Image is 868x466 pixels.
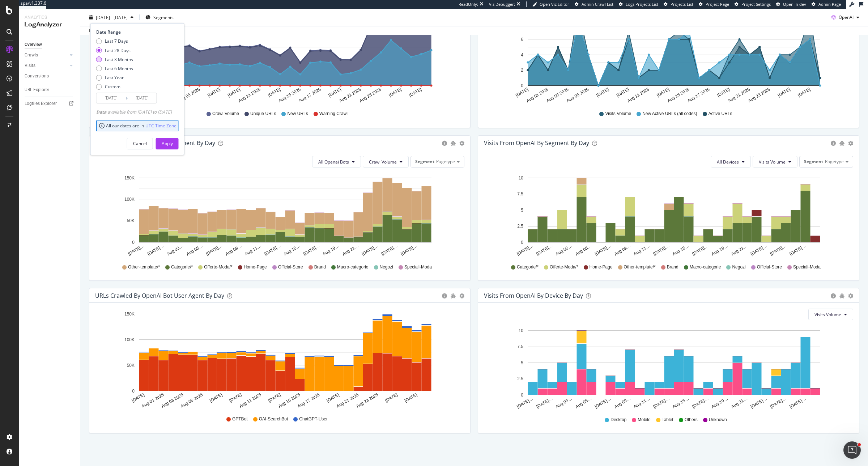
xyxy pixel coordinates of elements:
svg: A chart. [95,173,461,257]
span: Admin Crawl List [582,1,613,7]
text: 2.5 [517,376,523,381]
span: Brand [667,264,678,270]
text: [DATE] [209,392,223,403]
text: 7.5 [517,344,523,349]
span: Official-Store [757,264,782,270]
text: Aug 11 2025 [238,392,262,409]
div: Last 6 Months [105,65,133,72]
text: 150K [124,175,135,181]
span: Home-Page [244,264,267,270]
div: gear [848,141,853,146]
button: Apply [156,137,179,149]
span: Visits Volume [759,159,786,165]
div: gear [459,293,464,298]
span: Official-Store [278,264,303,270]
div: bug [839,293,844,298]
div: Visits from OpenAI By Segment By Day [484,139,589,147]
text: [DATE] [267,392,282,403]
span: Negozi [380,264,393,270]
div: Visits From OpenAI By Device By Day [484,292,583,299]
button: Visits Volume [753,156,797,168]
div: ReadOnly: [459,1,478,7]
text: Aug 05 2025 [180,392,204,409]
span: Open Viz Editor [540,1,569,7]
div: Custom [105,84,120,90]
div: Last 7 Days [96,38,133,44]
text: Aug 21 2025 [727,87,751,103]
span: Crawl Volume [369,159,397,165]
span: Open in dev [783,1,806,7]
span: OAI-SearchBot [259,416,288,422]
div: Last 6 Months [96,65,133,72]
span: Unknown [709,417,727,423]
div: Logfiles Explorer [25,100,57,107]
div: circle-info [442,141,447,146]
span: Mobile [638,417,650,423]
button: [DATE] - [DATE] [86,12,136,23]
a: Crawls [25,51,68,59]
span: GPTBot [232,416,248,422]
span: Data [96,109,107,115]
text: 50K [127,219,135,224]
span: All Openai Bots [318,159,349,165]
div: Last update [89,27,128,34]
span: Unique URLs [250,111,276,117]
text: [DATE] [777,87,791,98]
div: available from [DATE] to [DATE] [96,109,172,115]
text: [DATE] [656,87,670,98]
text: 2 [521,68,523,73]
text: [DATE] [595,87,610,98]
div: bug [451,293,456,298]
div: A chart. [484,3,850,104]
span: Pagetype [825,158,844,165]
div: Visits [25,62,35,69]
div: Cancel [133,140,147,147]
text: Aug 21 2025 [338,87,362,103]
button: All Devices [711,156,751,168]
a: Project Page [699,1,729,7]
text: Aug 05 2025 [177,87,201,103]
text: [DATE] [384,392,399,403]
div: bug [839,141,844,146]
text: 100K [124,337,135,342]
div: Viz Debugger: [489,1,515,7]
text: [DATE] [267,87,281,98]
text: 150K [124,312,135,317]
span: Macro-categorie [690,264,721,270]
text: 10 [519,328,524,333]
span: Project Page [706,1,729,7]
text: 0 [132,240,135,245]
div: Conversions [25,72,49,80]
span: Project Settings [741,1,771,7]
text: [DATE] [207,87,221,98]
span: Visits Volume [814,312,841,318]
text: Aug 03 2025 [546,87,570,103]
span: Macro-categorie [337,264,369,270]
a: Logfiles Explorer [25,100,75,107]
div: Last Year [96,75,133,81]
text: 6 [521,37,523,42]
span: Segments [153,14,174,20]
text: Aug 17 2025 [297,392,320,409]
text: [DATE] [404,392,418,403]
text: Aug 17 2025 [298,87,322,103]
span: OpenAI [839,14,854,20]
div: Last 28 Days [105,47,131,53]
button: Segments [142,12,176,23]
span: Categorie/* [171,264,193,270]
text: [DATE] [326,392,340,403]
button: Crawl Volume [363,156,409,168]
div: Last Year [105,75,124,81]
text: [DATE] [716,87,731,98]
div: All our dates are in [99,123,176,129]
span: ChatGPT-User [299,416,328,422]
text: 4 [521,52,523,58]
button: Cancel [127,137,153,149]
a: Logs Projects List [619,1,658,7]
span: Warning Crawl [319,111,348,117]
text: Aug 23 2025 [358,87,382,103]
span: All Devices [717,159,739,165]
svg: A chart. [484,173,850,257]
span: Negozi [732,264,745,270]
svg: A chart. [95,3,461,104]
